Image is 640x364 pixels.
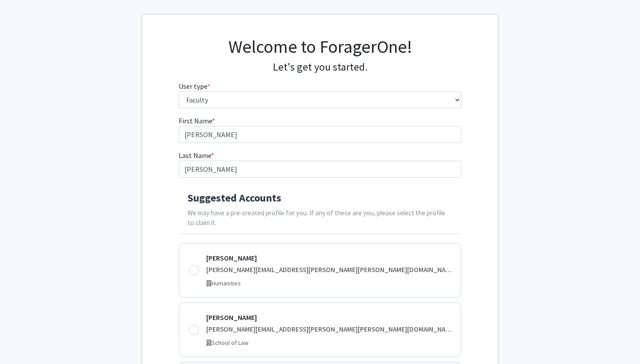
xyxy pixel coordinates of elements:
h1: Welcome to ForagerOne! [179,36,462,57]
label: User type [179,81,210,91]
div: [PERSON_NAME][EMAIL_ADDRESS][PERSON_NAME][PERSON_NAME][DOMAIN_NAME] [206,265,452,275]
h4: Let's get you started. [179,61,462,74]
div: [PERSON_NAME] [206,253,452,263]
div: [PERSON_NAME][EMAIL_ADDRESS][PERSON_NAME][PERSON_NAME][DOMAIN_NAME] [206,324,452,335]
p: We may have a pre-created profile for you. If any of these are you, please select the profile to ... [188,208,453,229]
div: [PERSON_NAME] [206,312,452,323]
span: Humanities [212,279,241,287]
iframe: Chat [7,324,38,357]
span: School of Law [212,339,248,347]
h4: Suggested Accounts [188,192,453,205]
span: Last Name [179,151,211,160]
span: First Name [179,116,212,125]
